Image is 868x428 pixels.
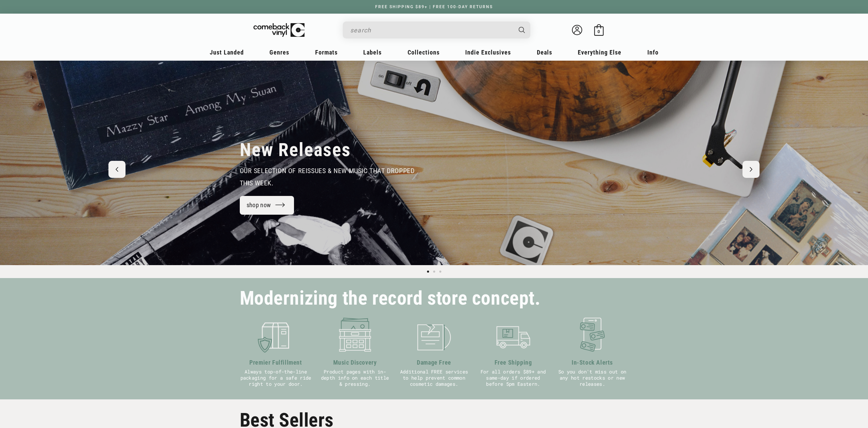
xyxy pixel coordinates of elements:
p: Always top-of-the-line packaging for a safe ride right to your door. [240,369,312,387]
div: Search [343,21,530,39]
span: our selection of reissues & new music that dropped this week. [240,167,415,187]
span: Labels [363,49,382,56]
h3: Music Discovery [319,358,391,367]
span: Info [647,49,659,56]
button: Previous slide [108,161,126,178]
span: Indie Exclusives [465,49,511,56]
h2: New Releases [240,139,351,161]
span: 0 [598,29,600,34]
button: Search [513,21,531,39]
button: Load slide 2 of 3 [431,269,437,275]
h3: In-Stock Alerts [556,358,629,367]
button: Next slide [742,161,760,178]
a: shop now [240,196,294,215]
span: Everything Else [578,49,621,56]
span: Formats [315,49,338,56]
h3: Free Shipping [477,358,549,367]
button: Load slide 1 of 3 [425,269,431,275]
span: Collections [408,49,440,56]
span: Genres [269,49,289,56]
p: So you don't miss out on any hot restocks or new releases. [556,369,629,387]
span: Deals [537,49,552,56]
p: For all orders $89+ and same-day if ordered before 5pm Eastern. [477,369,549,387]
input: search [350,23,512,37]
p: Product pages with in-depth info on each title & pressing. [319,369,391,387]
a: FREE SHIPPING $89+ | FREE 100-DAY RETURNS [368,4,500,9]
span: Just Landed [210,49,244,56]
button: Load slide 3 of 3 [437,269,443,275]
h3: Premier Fulfillment [240,358,312,367]
p: Additional FREE services to help prevent common cosmetic damages. [398,369,470,387]
h2: Modernizing the record store concept. [240,290,541,306]
h3: Damage Free [398,358,470,367]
